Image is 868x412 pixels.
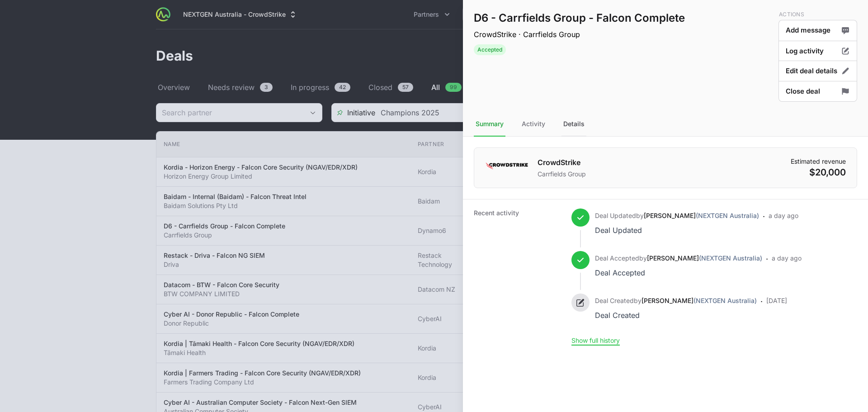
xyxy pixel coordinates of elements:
[791,157,846,166] dt: Estimated revenue
[595,212,636,219] span: Deal Updated
[644,212,759,219] a: [PERSON_NAME](NEXTGEN Australia)
[772,254,802,262] time: a day ago
[571,336,620,345] button: Show full history
[474,208,561,345] dt: Recent activity
[561,112,586,137] div: Details
[538,157,586,168] h1: CrowdStrike
[766,253,768,279] span: ·
[474,11,685,25] h1: D6 - Carrfields Group - Falcon Complete
[474,29,685,40] p: CrowdStrike · Carrfields Group
[779,11,857,18] p: Actions
[595,309,757,322] div: Deal Created
[595,297,634,304] span: Deal Created
[778,81,857,102] button: Close deal
[485,157,528,175] img: CrowdStrike
[642,297,757,304] a: [PERSON_NAME](NEXTGEN Australia)
[778,41,857,62] button: Log activity
[595,296,757,305] p: by
[595,266,762,279] div: Deal Accepted
[791,166,846,179] dd: $20,000
[474,112,505,137] div: Summary
[595,254,762,263] p: by
[595,211,759,220] p: by
[696,212,759,219] span: (NEXTGEN Australia)
[463,112,868,137] nav: Tabs
[538,170,586,179] p: Carrfields Group
[769,212,798,219] time: a day ago
[778,20,857,41] button: Add message
[571,208,802,336] ul: Activity history timeline
[699,254,762,262] span: (NEXTGEN Australia)
[595,254,639,262] span: Deal Accepted
[595,224,759,237] div: Deal Updated
[693,297,757,304] span: (NEXTGEN Australia)
[778,61,857,82] button: Edit deal details
[763,210,765,237] span: ·
[520,112,547,137] div: Activity
[760,295,763,322] span: ·
[647,254,762,262] a: [PERSON_NAME](NEXTGEN Australia)
[778,11,857,101] div: Deal actions
[766,297,787,304] time: [DATE]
